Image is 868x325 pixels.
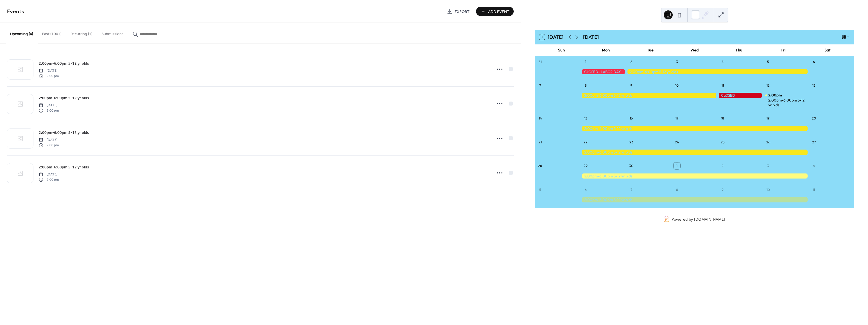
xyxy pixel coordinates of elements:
button: Past (100+) [38,23,66,43]
div: Sun [539,44,584,56]
div: 17 [674,115,680,122]
a: 2:00pm-6:00pm 5-12 yr olds [39,129,89,136]
div: 2:00pm-6:00pm 5-12 yr olds [763,93,808,107]
span: 2:00 pm [39,177,59,182]
div: 30 [628,162,635,169]
div: 22 [582,139,589,146]
div: 7 [628,186,635,193]
div: 1 [674,162,680,169]
div: 2:00pm-6:00pm 5-12 yr olds [626,69,808,74]
div: 11 [719,82,726,89]
div: 29 [582,162,589,169]
div: 24 [674,139,680,146]
span: [DATE] [39,103,59,108]
button: Submissions [97,23,128,43]
div: 31 [537,58,543,65]
a: Export [443,7,474,16]
span: Export [455,9,470,15]
div: Tue [628,44,672,56]
div: 3 [765,162,772,169]
div: 25 [719,139,726,146]
span: Add Event [488,9,509,15]
div: 4 [810,162,817,169]
div: CLOSED- LABOR DAY [581,69,626,74]
button: Recurring (1) [66,23,97,43]
div: 13 [810,82,817,89]
div: 6 [810,58,817,65]
div: 19 [765,115,772,122]
div: Sat [805,44,850,56]
div: 5 [537,186,543,193]
span: Events [7,6,24,17]
div: CLOSED [717,93,763,98]
a: [DOMAIN_NAME] [694,216,725,222]
div: 6 [582,186,589,193]
div: 20 [810,115,817,122]
a: 2:00pm-6:00pm 5-12 yr olds [39,164,89,170]
div: 8 [674,186,680,193]
div: Powered by [672,216,725,222]
div: 10 [765,186,772,193]
div: 18 [719,115,726,122]
a: 2:00pm-6:00pm 5-12 yr olds [39,60,89,67]
span: 2:00 pm [39,108,59,113]
div: Thu [717,44,761,56]
div: 14 [537,115,543,122]
button: Upcoming (4) [6,23,38,43]
div: 2:00pm-6:00pm 5-12 yr olds [581,126,809,131]
span: [DATE] [39,137,59,143]
button: 1[DATE] [537,33,565,41]
div: 3 [674,58,680,65]
div: 2:00pm-6:00pm 5-12 yr olds [581,173,809,179]
button: Add Event [476,7,514,16]
span: 2:00 pm [39,143,59,148]
div: 9 [628,82,635,89]
div: 26 [765,139,772,146]
div: 15 [582,115,589,122]
div: 9 [719,186,726,193]
div: 11 [810,186,817,193]
div: [DATE] [583,33,599,41]
div: 2 [628,58,635,65]
div: 2:00pm-6:00pm 5-12 yr olds [581,150,809,155]
a: 2:00pm-6:00pm 5-12 yr olds [39,95,89,101]
div: 2:00pm-6:00pm 5-12 yr olds [581,197,809,202]
div: 7 [537,82,543,89]
div: 10 [674,82,680,89]
span: 2:00pm-6:00pm 5-12 yr olds [39,164,89,170]
div: 21 [537,139,543,146]
span: 2:00 pm [39,73,59,78]
span: 2:00pm-6:00pm 5-12 yr olds [39,61,89,67]
div: 4 [719,58,726,65]
span: 2:00pm-6:00pm 5-12 yr olds [39,130,89,136]
div: 2 [719,162,726,169]
div: 2:00pm-6:00pm 5-12 yr olds [768,98,806,107]
span: 2:00pm [768,93,783,98]
span: [DATE] [39,68,59,73]
div: 5 [765,58,772,65]
div: Mon [584,44,628,56]
span: 2:00pm-6:00pm 5-12 yr olds [39,95,89,101]
div: 23 [628,139,635,146]
div: Fri [761,44,805,56]
div: 28 [537,162,543,169]
div: 8 [582,82,589,89]
span: [DATE] [39,172,59,177]
div: 16 [628,115,635,122]
div: Wed [672,44,717,56]
div: 27 [810,139,817,146]
div: 2:00pm-6:00pm 5-12 yr olds [581,93,717,98]
div: 12 [765,82,772,89]
div: 1 [582,58,589,65]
